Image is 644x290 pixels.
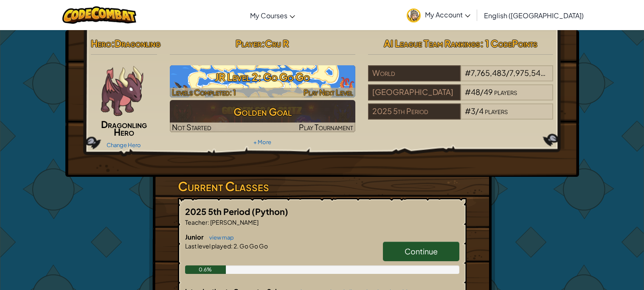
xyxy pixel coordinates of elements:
[480,87,484,97] span: /
[465,87,471,97] span: #
[546,68,569,78] span: players
[172,122,211,132] span: Not Started
[407,8,421,22] img: avatar
[405,246,438,256] span: Continue
[484,87,493,97] span: 49
[246,4,299,27] a: My Courses
[402,2,475,28] a: My Account
[471,87,480,97] span: 48
[170,100,355,132] img: Golden Goal
[368,112,554,121] a: 2025 5th Period#3/4players
[480,37,537,49] span: : 1 CodePoints
[506,68,509,78] span: /
[91,37,111,49] span: Hero
[250,11,287,20] span: My Courses
[239,242,268,250] span: Go Go Go
[265,37,289,49] span: Cru R
[368,84,461,100] div: [GEOGRAPHIC_DATA]
[62,6,137,24] img: CodeCombat logo
[253,139,271,145] a: + More
[479,106,484,116] span: 4
[170,67,355,86] h3: JR Level 2: Go Go Go
[471,106,475,116] span: 3
[172,87,236,97] span: Levels Completed: 1
[205,234,234,241] a: view map
[185,206,252,217] span: 2025 5th Period
[178,177,467,196] h3: Current Classes
[170,65,355,98] img: JR Level 2: Go Go Go
[115,37,160,49] span: Dragonling
[252,206,288,217] span: (Python)
[97,65,148,116] img: dragonling.png
[209,218,259,226] span: [PERSON_NAME]
[185,218,208,226] span: Teacher
[233,242,239,250] span: 2.
[101,118,147,138] span: Dragonling Hero
[236,37,262,49] span: Player
[262,37,265,49] span: :
[208,218,209,226] span: :
[485,106,508,116] span: players
[509,68,546,78] span: 7,975,545
[494,87,517,97] span: players
[384,37,480,49] span: AI League Team Rankings
[368,92,554,102] a: [GEOGRAPHIC_DATA]#48/49players
[107,142,141,148] a: Change Hero
[299,122,353,132] span: Play Tournament
[465,68,471,78] span: #
[475,106,479,116] span: /
[185,265,226,274] div: 0.6%
[480,4,588,27] a: English ([GEOGRAPHIC_DATA])
[368,73,554,83] a: World#7,765,483/7,975,545players
[170,102,355,121] h3: Golden Goal
[484,11,584,20] span: English ([GEOGRAPHIC_DATA])
[425,10,470,19] span: My Account
[111,37,115,49] span: :
[170,100,355,132] a: Golden GoalNot StartedPlay Tournament
[231,242,233,250] span: :
[170,65,355,98] a: Play Next Level
[368,65,461,81] div: World
[368,103,461,120] div: 2025 5th Period
[465,106,471,116] span: #
[185,242,231,250] span: Last level played
[185,233,205,241] span: Junior
[304,87,353,97] span: Play Next Level
[471,68,506,78] span: 7,765,483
